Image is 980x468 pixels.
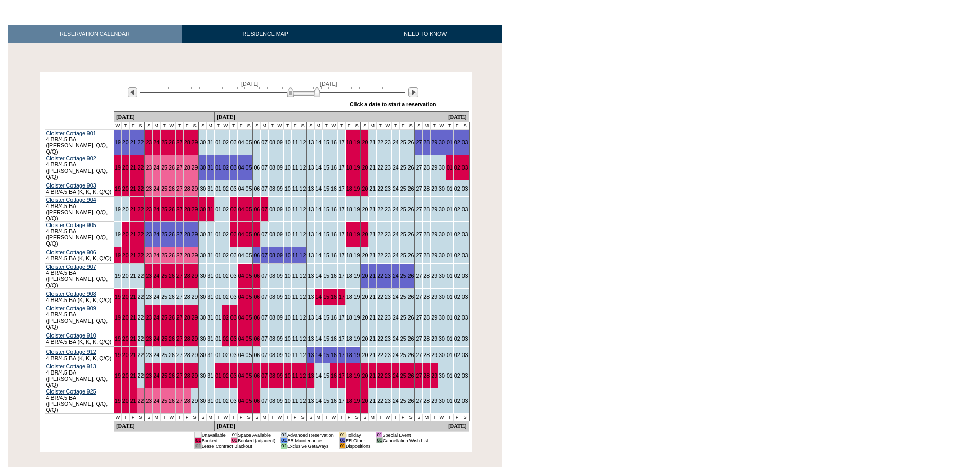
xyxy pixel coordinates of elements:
a: 24 [153,139,159,145]
a: 22 [138,164,144,171]
a: 17 [338,206,345,212]
a: 29 [431,252,437,258]
a: 25 [161,164,167,171]
a: 21 [369,206,376,212]
a: 21 [369,252,376,258]
a: 27 [176,231,183,237]
a: 06 [254,231,260,237]
a: 24 [153,231,159,237]
a: 28 [184,252,190,258]
a: 04 [238,164,244,171]
a: 20 [362,139,368,145]
a: 02 [454,206,460,212]
a: 06 [254,185,260,192]
a: 20 [122,252,129,258]
a: 19 [115,139,121,145]
a: 14 [315,252,322,258]
a: 29 [192,273,198,279]
a: 23 [146,252,152,258]
a: 30 [200,231,206,237]
a: 30 [200,252,206,258]
a: 10 [284,231,291,237]
a: 26 [408,164,414,171]
a: Cloister Cottage 902 [46,155,96,161]
a: 28 [423,139,430,145]
a: 23 [146,206,152,212]
a: 11 [292,231,298,237]
a: 25 [400,206,406,212]
a: 21 [130,164,136,171]
a: 20 [122,273,129,279]
a: 14 [315,164,322,171]
a: 09 [277,185,283,192]
a: Cloister Cottage 904 [46,197,96,203]
a: 27 [416,164,422,171]
a: 13 [308,139,314,145]
a: 15 [323,231,329,237]
img: Next [408,87,418,97]
a: 17 [338,164,345,171]
a: 28 [423,206,430,212]
a: 08 [269,231,275,237]
a: 01 [447,231,453,237]
a: 19 [115,273,121,279]
a: 20 [122,231,129,237]
a: 11 [292,139,298,145]
a: Cloister Cottage 903 [46,182,96,189]
a: 02 [454,231,460,237]
a: 23 [146,185,152,192]
a: 21 [369,164,376,171]
a: 22 [138,206,144,212]
a: 15 [323,252,329,258]
a: 25 [161,273,167,279]
a: 25 [400,139,406,145]
a: 24 [393,164,399,171]
a: 11 [292,252,298,258]
a: 25 [400,252,406,258]
a: 14 [315,185,322,192]
a: Cloister Cottage 907 [46,264,96,270]
a: 28 [423,164,430,171]
a: 12 [300,231,306,237]
a: 26 [169,273,175,279]
a: 03 [462,206,468,212]
a: 26 [408,206,414,212]
a: 24 [153,252,159,258]
a: 21 [130,185,136,192]
a: 14 [315,206,322,212]
a: 24 [393,185,399,192]
a: 29 [192,164,198,171]
a: Cloister Cottage 905 [46,222,96,228]
a: 24 [393,206,399,212]
a: 03 [462,164,468,171]
a: 01 [447,252,453,258]
a: 06 [254,139,260,145]
a: 05 [246,231,252,237]
a: 05 [246,252,252,258]
a: 31 [207,252,213,258]
a: 25 [400,164,406,171]
a: 22 [138,273,144,279]
a: 29 [192,206,198,212]
a: 08 [269,185,275,192]
a: 02 [223,139,229,145]
a: 17 [338,231,345,237]
a: 03 [230,139,237,145]
a: 20 [122,139,129,145]
a: 20 [122,206,129,212]
a: 27 [416,206,422,212]
a: 12 [300,206,306,212]
a: 29 [192,231,198,237]
a: 02 [223,164,229,171]
a: 18 [346,252,352,258]
a: 27 [416,231,422,237]
a: 28 [184,231,190,237]
a: 21 [130,231,136,237]
a: 11 [292,206,298,212]
a: 19 [354,206,360,212]
a: 04 [238,139,244,145]
a: 30 [200,185,206,192]
a: 12 [300,164,306,171]
a: 26 [408,252,414,258]
a: 07 [261,185,268,192]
